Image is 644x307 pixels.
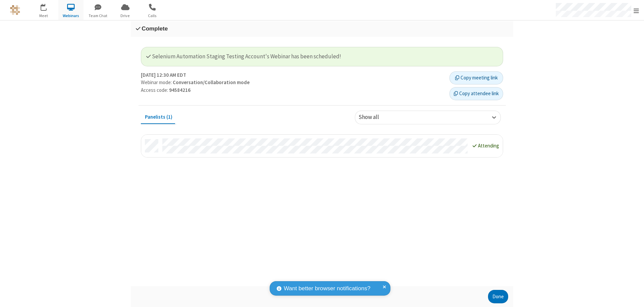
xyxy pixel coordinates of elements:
strong: [DATE] 12:30 AM EDT [141,71,186,79]
span: Team Chat [86,13,111,19]
span: Meet [31,13,56,19]
p: Access code: [141,86,444,94]
img: QA Selenium DO NOT DELETE OR CHANGE [10,5,20,15]
h3: Complete [136,25,508,32]
div: Show all [359,113,390,122]
button: Copy meeting link [449,71,503,85]
span: Drive [113,13,138,19]
p: Webinar mode: [141,79,444,86]
button: Copy attendee link [449,87,503,101]
strong: 94584216 [169,87,191,93]
span: Want better browser notifications? [284,284,370,293]
div: 1 [45,4,50,9]
button: Panelists (1) [141,111,176,123]
button: Done [488,290,508,303]
strong: Conversation/Collaboration mode [173,79,250,85]
span: Attending [478,142,499,149]
span: Calls [140,13,165,19]
span: Selenium Automation Staging Testing Account's Webinar has been scheduled! [146,53,341,60]
span: Webinars [58,13,84,19]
